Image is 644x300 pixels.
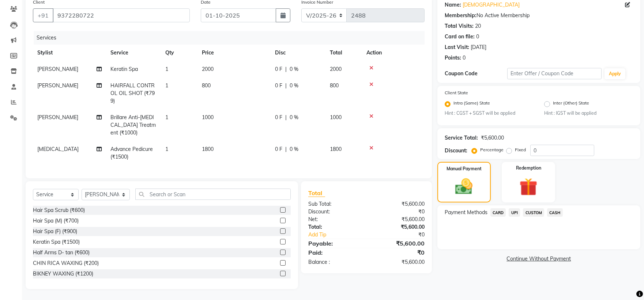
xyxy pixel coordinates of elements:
div: ₹5,600.00 [366,258,430,266]
div: Name: [445,1,461,9]
img: _gift.svg [514,176,543,198]
small: Hint : CGST + SGST will be applied [445,110,534,117]
span: 0 % [290,65,298,73]
div: Hair Spa (F) (₹900) [33,228,77,235]
div: ₹5,600.00 [481,134,504,142]
span: 0 F [275,114,282,121]
input: Enter Offer / Coupon Code [507,68,602,79]
div: Last Visit: [445,43,469,51]
div: ₹5,600.00 [366,239,430,248]
span: [PERSON_NAME] [37,82,78,89]
div: No Active Membership [445,12,633,19]
span: | [285,145,287,153]
div: 20 [475,22,481,30]
span: | [285,65,287,73]
div: Card on file: [445,33,475,41]
span: Payment Methods [445,209,487,216]
div: Discount: [303,208,366,216]
div: Coupon Code [445,70,508,77]
span: CARD [490,208,506,217]
span: Advance Pedicure (₹1500) [110,146,153,160]
span: 1000 [202,114,214,121]
button: Apply [605,68,625,79]
th: Disc [271,45,325,61]
label: Percentage [480,147,504,153]
label: Fixed [515,147,526,153]
span: 1 [165,114,168,121]
div: ₹5,600.00 [366,216,430,223]
span: 0 F [275,145,282,153]
div: ₹0 [366,208,430,216]
label: Manual Payment [447,166,482,172]
span: 1 [165,66,168,72]
div: Balance : [303,258,366,266]
span: 800 [202,82,211,89]
button: +91 [33,8,53,22]
span: | [285,82,287,90]
th: Stylist [33,45,106,61]
th: Service [106,45,161,61]
div: Sub Total: [303,200,366,208]
span: 0 F [275,82,282,90]
label: Redemption [516,165,541,171]
span: 1800 [202,146,214,152]
span: HAIRFALL CONTROL OIL SHOT (₹799) [110,82,155,104]
div: ₹5,600.00 [366,223,430,231]
span: [PERSON_NAME] [37,114,78,121]
div: 0 [476,33,479,41]
small: Hint : IGST will be applied [544,110,633,117]
th: Qty [161,45,197,61]
th: Total [325,45,362,61]
span: | [285,114,287,121]
div: Services [34,31,430,45]
span: CASH [547,208,563,217]
div: Total Visits: [445,22,474,30]
div: CHIN RICA WAXING (₹200) [33,259,99,267]
input: Search or Scan [135,189,291,200]
span: [MEDICAL_DATA] [37,146,79,152]
th: Action [362,45,425,61]
div: [DATE] [471,43,486,51]
span: 1 [165,82,168,89]
span: 1000 [330,114,342,121]
span: 2000 [202,66,214,72]
div: Net: [303,216,366,223]
span: 0 % [290,82,298,90]
div: ₹0 [377,231,430,239]
div: ₹0 [366,248,430,257]
a: [DEMOGRAPHIC_DATA] [463,1,520,9]
label: Inter (Other) State [553,100,589,109]
img: _cash.svg [450,176,478,196]
div: ₹5,600.00 [366,200,430,208]
div: BIKNEY WAXING (₹1200) [33,270,93,278]
span: 800 [330,82,339,89]
span: 2000 [330,66,342,72]
div: Service Total: [445,134,478,142]
label: Client State [445,90,468,96]
span: CUSTOM [523,208,544,217]
div: Discount: [445,147,467,155]
span: Total [308,189,325,197]
span: Keratin Spa [110,66,138,72]
span: [PERSON_NAME] [37,66,78,72]
th: Price [197,45,271,61]
div: Paid: [303,248,366,257]
input: Search by Name/Mobile/Email/Code [53,8,190,22]
span: 1800 [330,146,342,152]
label: Intra (Same) State [453,100,490,109]
div: Keratin Spa (₹1500) [33,238,80,246]
span: 0 F [275,65,282,73]
span: Brillare Anti-[MEDICAL_DATA] Treatment (₹1000) [110,114,156,136]
div: Total: [303,223,366,231]
span: 1 [165,146,168,152]
div: Membership: [445,12,477,19]
a: Continue Without Payment [439,255,639,263]
div: Payable: [303,239,366,248]
span: 0 % [290,145,298,153]
div: 0 [463,54,466,62]
a: Add Tip [303,231,377,239]
span: 0 % [290,114,298,121]
div: Hair Spa Scrub (₹600) [33,206,85,214]
span: UPI [509,208,520,217]
div: Half Arms D- tan (₹600) [33,249,90,257]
